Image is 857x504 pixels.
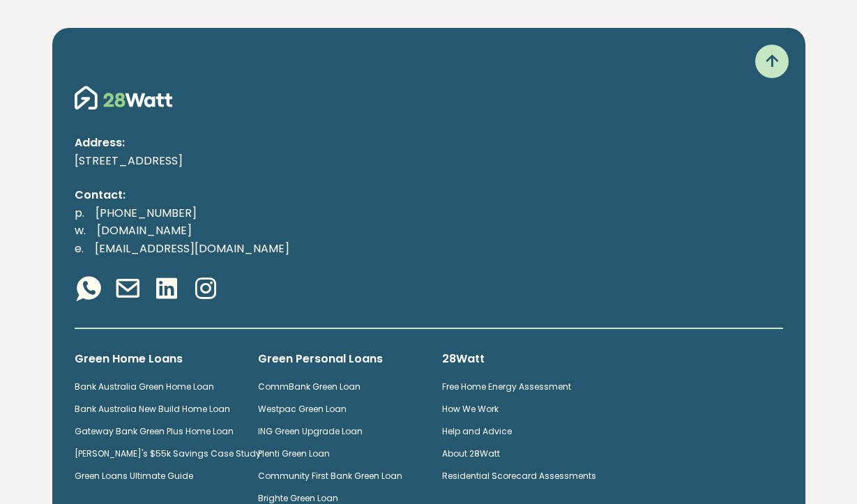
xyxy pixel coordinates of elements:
a: Plenti Green Loan [258,448,330,459]
a: Bank Australia New Build Home Loan [75,403,230,415]
a: Green Loans Ultimate Guide [75,470,193,482]
p: [STREET_ADDRESS] [75,152,783,170]
a: Linkedin [153,275,181,305]
a: Bank Australia Green Home Loan [75,381,214,392]
p: Address: [75,134,783,152]
a: [PERSON_NAME]'s $55k Savings Case Study [75,448,261,459]
h6: 28Watt [442,351,604,367]
a: ING Green Upgrade Loan [258,425,363,437]
a: Email [114,275,142,305]
a: Residential Scorecard Assessments [442,470,596,482]
span: e. [75,240,84,257]
p: Contact: [75,186,783,204]
h6: Green Personal Loans [258,351,420,367]
a: Free Home Energy Assessment [442,381,571,392]
h6: Green Home Loans [75,351,236,367]
img: 28Watt [75,84,172,112]
a: [PHONE_NUMBER] [84,205,208,221]
a: About 28Watt [442,448,500,459]
a: Help and Advice [442,425,512,437]
a: CommBank Green Loan [258,381,361,392]
a: Brighte Green Loan [258,492,338,504]
a: How We Work [442,403,499,415]
span: w. [75,222,86,238]
span: p. [75,205,84,221]
a: Community First Bank Green Loan [258,470,402,482]
a: Westpac Green Loan [258,403,347,415]
a: Whatsapp [75,275,103,305]
a: [DOMAIN_NAME] [86,222,203,238]
a: [EMAIL_ADDRESS][DOMAIN_NAME] [84,240,301,257]
a: Instagram [192,275,220,305]
a: Gateway Bank Green Plus Home Loan [75,425,234,437]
